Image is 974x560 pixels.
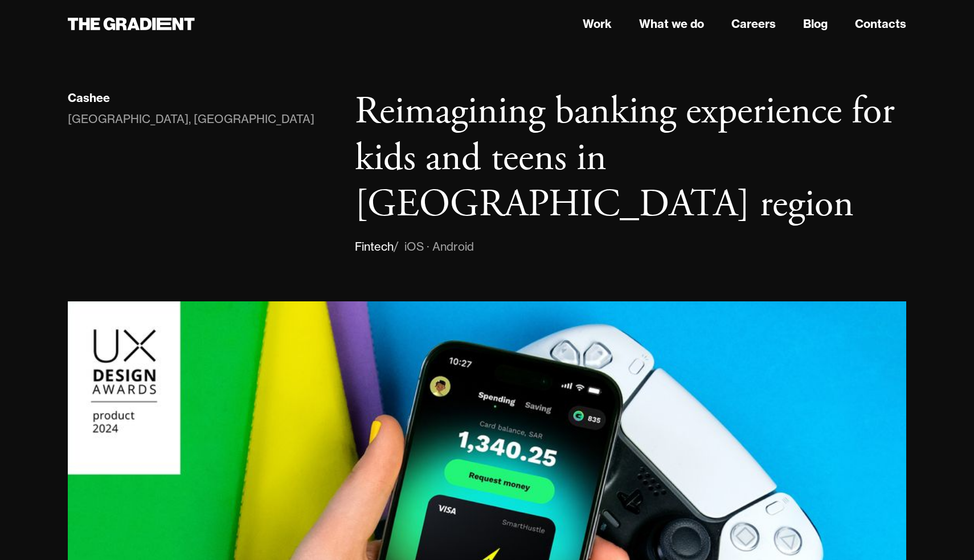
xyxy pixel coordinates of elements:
[855,15,906,32] a: Contacts
[803,15,828,32] a: Blog
[639,15,704,32] a: What we do
[355,89,906,228] h1: Reimagining banking experience for kids and teens in [GEOGRAPHIC_DATA] region
[394,238,474,256] div: / iOS · Android
[68,91,110,105] div: Cashee
[583,15,612,32] a: Work
[355,238,394,256] div: Fintech
[731,15,776,32] a: Careers
[68,110,314,128] div: [GEOGRAPHIC_DATA], [GEOGRAPHIC_DATA]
